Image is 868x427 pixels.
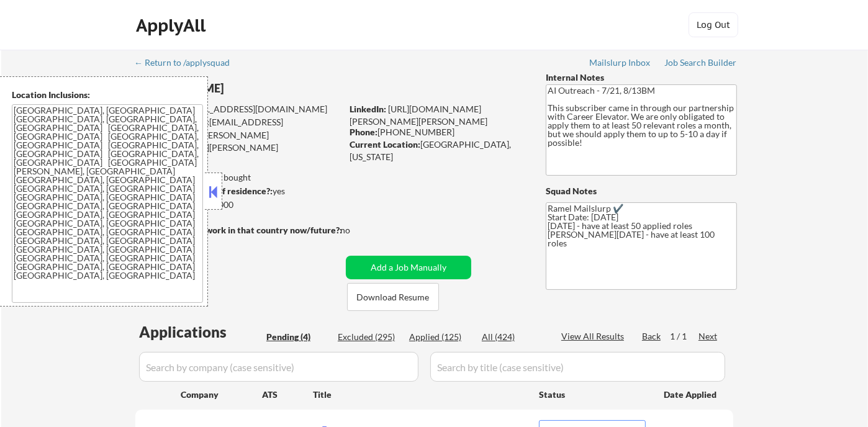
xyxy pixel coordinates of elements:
strong: Phone: [350,127,377,137]
div: Applications [139,325,262,339]
a: [URL][DOMAIN_NAME][PERSON_NAME][PERSON_NAME] [350,104,487,127]
div: Job Search Builder [664,58,737,67]
div: Internal Notes [546,71,737,84]
strong: LinkedIn: [350,104,386,114]
a: Mailslurp Inbox [589,58,651,70]
div: yes [135,185,338,197]
div: Mailslurp Inbox [589,58,651,67]
a: Job Search Builder [664,58,737,70]
a: ← Return to /applysquad [134,58,242,70]
div: 123 sent / 150 bought [135,171,341,184]
button: Add a Job Manually [346,256,471,279]
input: Search by company (case sensitive) [139,352,418,382]
div: [PERSON_NAME] [135,81,391,96]
div: [PHONE_NUMBER] [350,126,525,138]
div: Pending (4) [266,331,328,343]
input: Search by title (case sensitive) [430,352,725,382]
div: Excluded (295) [338,331,400,343]
strong: Current Location: [350,139,420,150]
div: View All Results [561,330,628,343]
button: Log Out [689,12,738,37]
div: Status [539,383,646,405]
div: All (424) [482,331,544,343]
div: ApplyAll [136,15,209,36]
div: [GEOGRAPHIC_DATA], [US_STATE] [350,138,525,163]
div: $65,000 [135,199,341,211]
div: Title [313,389,527,401]
div: Location Inclusions: [12,89,203,101]
div: 1 / 1 [670,330,698,343]
div: Next [698,330,718,343]
div: ← Return to /applysquad [134,58,242,67]
div: no [340,224,376,236]
div: [PERSON_NAME][EMAIL_ADDRESS][PERSON_NAME][DOMAIN_NAME] [135,129,341,166]
strong: Will need Visa to work in that country now/future?: [135,225,342,235]
div: Applied (125) [409,331,471,343]
div: Company [181,389,262,401]
div: Back [642,330,662,343]
div: [EMAIL_ADDRESS][DOMAIN_NAME] [136,103,341,115]
div: ATS [262,389,313,401]
div: [EMAIL_ADDRESS][DOMAIN_NAME] [136,116,341,140]
div: Squad Notes [546,185,737,197]
button: Download Resume [347,283,439,311]
div: Date Applied [664,389,718,401]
